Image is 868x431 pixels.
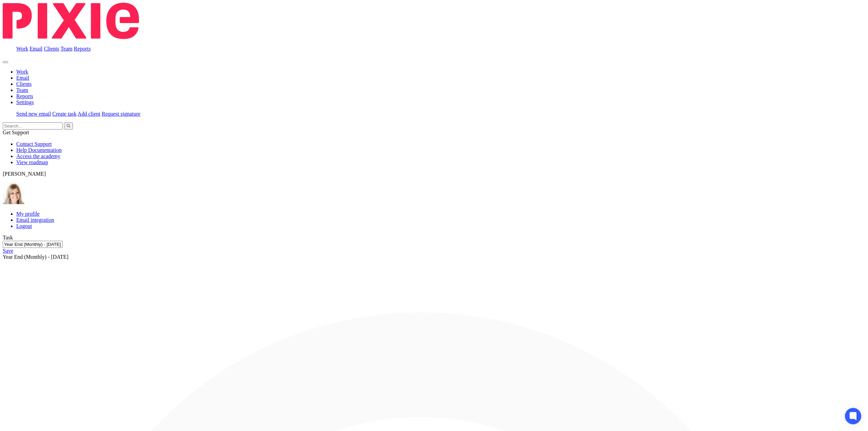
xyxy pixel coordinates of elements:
[60,46,72,52] a: Team
[3,254,865,260] div: Year End (Monthly) - [DATE]
[74,46,91,52] a: Reports
[102,111,140,117] a: Request signature
[16,93,33,99] a: Reports
[16,153,60,159] a: Access the academy
[16,81,32,87] a: Clients
[3,122,63,130] input: Search
[16,223,32,229] span: Logout
[16,211,40,217] a: My profile
[3,248,13,254] a: Save
[3,171,865,177] p: [PERSON_NAME]
[16,99,34,105] a: Settings
[16,141,52,147] a: Contact Support
[16,69,28,75] a: Work
[64,122,73,130] button: Search
[3,182,24,204] img: Tayler%20Headshot%20Compressed%20Resized%202.jpg
[16,159,48,165] a: View roadmap
[16,217,54,223] a: Email integration
[3,3,139,39] img: Pixie
[16,46,28,52] a: Work
[3,130,29,135] span: Get Support
[52,111,77,117] a: Create task
[44,46,59,52] a: Clients
[16,87,28,93] a: Team
[78,111,100,117] a: Add client
[16,223,865,229] a: Logout
[3,241,865,260] div: Year End (Monthly) - July 2025
[29,46,42,52] a: Email
[16,147,62,153] a: Help Documentation
[3,235,13,240] label: Task
[16,75,29,81] a: Email
[16,111,51,117] a: Send new email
